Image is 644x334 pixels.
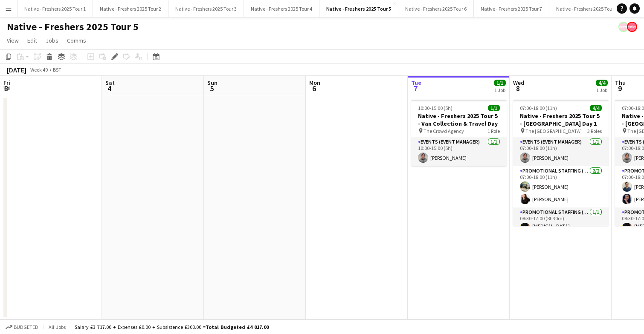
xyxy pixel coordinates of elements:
[206,83,218,93] span: 5
[520,105,557,111] span: 07:00-18:00 (11h)
[104,83,115,93] span: 4
[494,87,505,93] div: 1 Job
[14,324,38,330] span: Budgeted
[424,128,464,134] span: The Crowd Agency
[75,324,269,330] div: Salary £3 717.00 + Expenses £0.00 + Subsistence £300.00 =
[93,0,168,17] button: Native - Freshers 2025 Tour 2
[411,137,507,166] app-card-role: Events (Event Manager)1/110:00-15:00 (5h)[PERSON_NAME]
[627,22,637,32] app-user-avatar: native Staffing
[17,0,93,17] button: Native - Freshers 2025 Tour 1
[3,35,22,46] a: View
[494,80,506,86] span: 1/1
[587,128,602,134] span: 3 Roles
[411,112,507,127] h3: Native - Freshers 2025 Tour 5 - Van Collection & Travel Day
[398,0,474,17] button: Native - Freshers 2025 Tour 6
[47,324,67,330] span: All jobs
[513,79,524,86] span: Wed
[105,79,115,86] span: Sat
[618,22,629,32] app-user-avatar: native Staffing
[590,105,602,111] span: 4/4
[168,0,244,17] button: Native - Freshers 2025 Tour 3
[474,0,549,17] button: Native - Freshers 2025 Tour 7
[7,66,26,74] div: [DATE]
[615,79,626,86] span: Thu
[4,322,40,332] button: Budgeted
[206,324,269,330] span: Total Budgeted £4 017.00
[67,37,86,44] span: Comms
[27,37,37,44] span: Edit
[614,83,626,93] span: 9
[3,79,10,86] span: Fri
[7,37,19,44] span: View
[2,83,10,93] span: 3
[513,207,609,239] app-card-role: Promotional Staffing (Brand Ambassadors)1/108:30-17:00 (8h30m)[MEDICAL_DATA][PERSON_NAME]
[411,100,507,166] app-job-card: 10:00-15:00 (5h)1/1Native - Freshers 2025 Tour 5 - Van Collection & Travel Day The Crowd Agency1 ...
[487,128,500,134] span: 1 Role
[64,35,90,46] a: Comms
[488,105,500,111] span: 1/1
[525,128,582,134] span: The [GEOGRAPHIC_DATA]
[596,87,607,93] div: 1 Job
[596,80,608,86] span: 4/4
[513,137,609,166] app-card-role: Events (Event Manager)1/107:00-18:00 (11h)[PERSON_NAME]
[309,79,320,86] span: Mon
[53,66,61,73] div: BST
[7,20,139,33] h1: Native - Freshers 2025 Tour 5
[411,79,421,86] span: Tue
[549,0,625,17] button: Native - Freshers 2025 Tour 8
[46,37,58,44] span: Jobs
[207,79,218,86] span: Sun
[513,100,609,226] app-job-card: 07:00-18:00 (11h)4/4Native - Freshers 2025 Tour 5 - [GEOGRAPHIC_DATA] Day 1 The [GEOGRAPHIC_DATA]...
[418,105,453,111] span: 10:00-15:00 (5h)
[513,166,609,207] app-card-role: Promotional Staffing (Brand Ambassadors)2/207:00-18:00 (11h)[PERSON_NAME][PERSON_NAME]
[28,66,49,73] span: Week 40
[410,83,421,93] span: 7
[244,0,319,17] button: Native - Freshers 2025 Tour 4
[513,112,609,127] h3: Native - Freshers 2025 Tour 5 - [GEOGRAPHIC_DATA] Day 1
[319,0,398,17] button: Native - Freshers 2025 Tour 5
[24,35,41,46] a: Edit
[512,83,524,93] span: 8
[308,83,320,93] span: 6
[42,35,62,46] a: Jobs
